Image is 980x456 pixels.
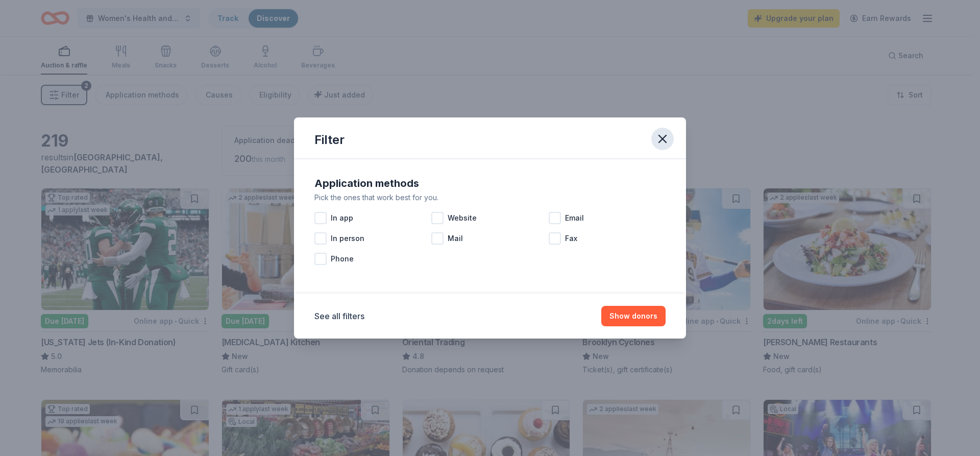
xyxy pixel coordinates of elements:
[314,191,666,204] div: Pick the ones that work best for you.
[314,310,364,322] button: See all filters
[314,175,666,191] div: Application methods
[565,212,584,224] span: Email
[601,306,666,326] button: Show donors
[565,232,577,245] span: Fax
[331,232,364,245] span: In person
[448,212,477,224] span: Website
[314,132,345,148] div: Filter
[331,253,354,265] span: Phone
[448,232,463,245] span: Mail
[331,212,353,224] span: In app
